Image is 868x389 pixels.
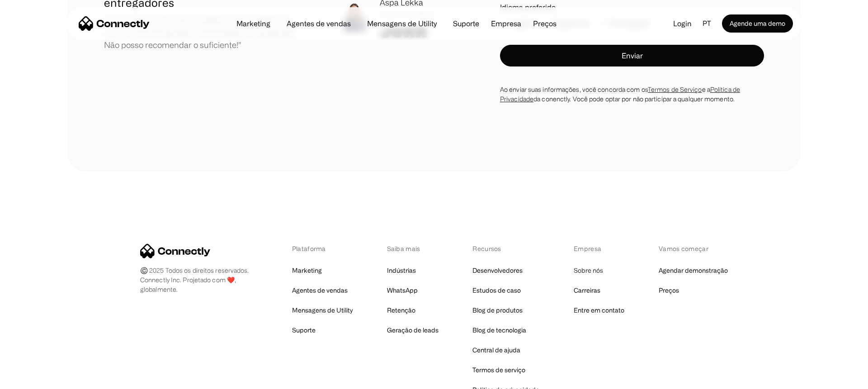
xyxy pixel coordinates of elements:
[387,264,416,277] a: Indústrias
[472,344,520,356] a: Central de ajuda
[500,45,764,66] button: Enviar
[387,304,415,317] a: Retenção
[472,264,523,277] a: Desenvolvedores
[360,20,444,27] a: Mensagens de Utility
[472,244,539,253] div: Recursos
[292,304,353,317] a: Mensagens de Utility
[574,304,624,317] a: Entre em contato
[574,284,600,297] a: Carreiras
[18,373,54,386] ul: Language list
[659,264,728,277] a: Agendar demonstração
[659,284,679,297] a: Preços
[292,284,348,297] a: Agentes de vendas
[387,324,439,337] a: Geração de leads
[472,364,525,376] a: Termos de serviço
[722,14,793,33] a: Agende uma demo
[472,324,526,337] a: Blog de tecnologia
[9,372,54,386] aside: Language selected: Português (Brasil)
[659,244,728,253] div: Vamos começar
[472,284,521,297] a: Estudos de caso
[229,20,278,27] a: Marketing
[387,284,418,297] a: WhatsApp
[279,20,358,27] a: Agentes de vendas
[574,264,603,277] a: Sobre nós
[526,20,564,27] a: Preços
[666,17,699,30] a: Login
[292,324,316,337] a: Suporte
[699,17,722,30] div: pt
[472,304,523,317] a: Blog de produtos
[446,20,486,27] a: Suporte
[292,244,353,253] div: Plataforma
[500,86,740,102] a: Política de Privacidade
[574,244,624,253] div: Empresa
[387,244,439,253] div: Saiba mais
[648,86,702,93] a: Termos de Serviço
[292,264,322,277] a: Marketing
[488,17,524,30] div: Empresa
[500,85,764,104] div: Ao enviar suas informações, você concorda com os e a da conenctly. Você pode optar por não partic...
[79,17,150,30] a: home
[703,17,711,30] div: pt
[491,17,521,30] div: Empresa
